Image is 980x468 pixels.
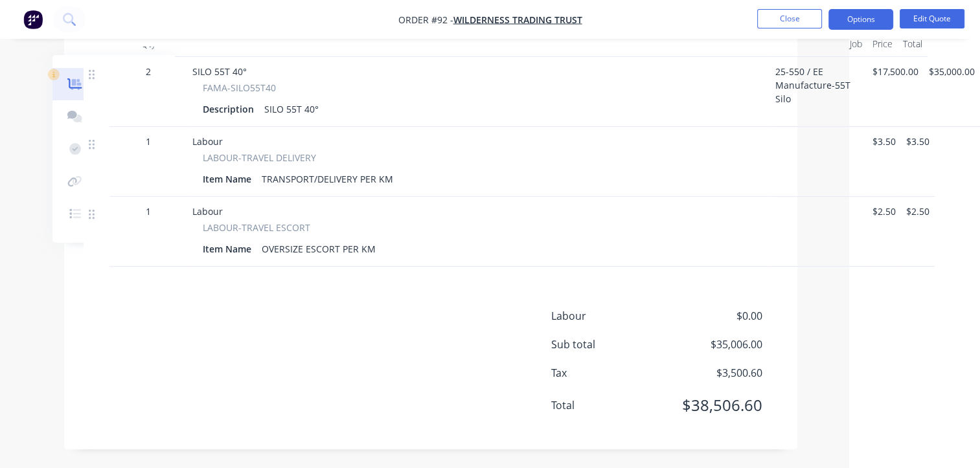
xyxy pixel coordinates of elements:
[898,31,928,57] div: Total
[551,365,667,381] span: Tax
[828,9,893,30] button: Options
[203,81,276,95] span: FAMA-SILO55T40
[666,308,762,324] span: $0.00
[146,205,151,218] span: 1
[259,100,324,118] div: SILO 55T 40°
[900,9,964,28] button: Edit Quote
[203,170,256,188] div: Item Name
[52,197,176,230] button: Timeline
[666,394,762,417] span: $38,506.60
[23,10,43,29] img: Factory
[757,9,822,28] button: Close
[52,100,176,133] button: Collaborate
[770,31,867,57] div: Job
[398,14,453,26] span: Order #92 -
[52,165,176,197] button: Linked Orders
[872,65,918,78] span: $17,500.00
[872,135,896,148] span: $3.50
[551,308,667,324] span: Labour
[906,205,929,218] span: $2.50
[453,14,582,26] a: Wilderness Trading Trust
[192,135,223,148] span: Labour
[192,205,223,217] span: Labour
[551,337,667,352] span: Sub total
[256,240,381,258] div: OVERSIZE ESCORT PER KM
[203,151,316,164] span: LABOUR-TRAVEL DELIVERY
[203,221,310,234] span: LABOUR-TRAVEL ESCORT
[551,397,667,413] span: Total
[52,68,176,100] button: Order details
[256,170,398,188] div: TRANSPORT/DELIVERY PER KM
[146,65,151,78] span: 2
[146,135,151,148] span: 1
[666,337,762,352] span: $35,006.00
[872,205,896,218] span: $2.50
[906,135,929,148] span: $3.50
[203,100,259,118] div: Description
[770,57,867,127] div: 25-550 / EE Manufacture-55T Silo
[192,65,247,78] span: SILO 55T 40°
[203,240,256,258] div: Item Name
[666,365,762,381] span: $3,500.60
[52,133,176,165] button: Checklists 0/0
[929,65,975,78] span: $35,000.00
[867,31,898,57] div: Price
